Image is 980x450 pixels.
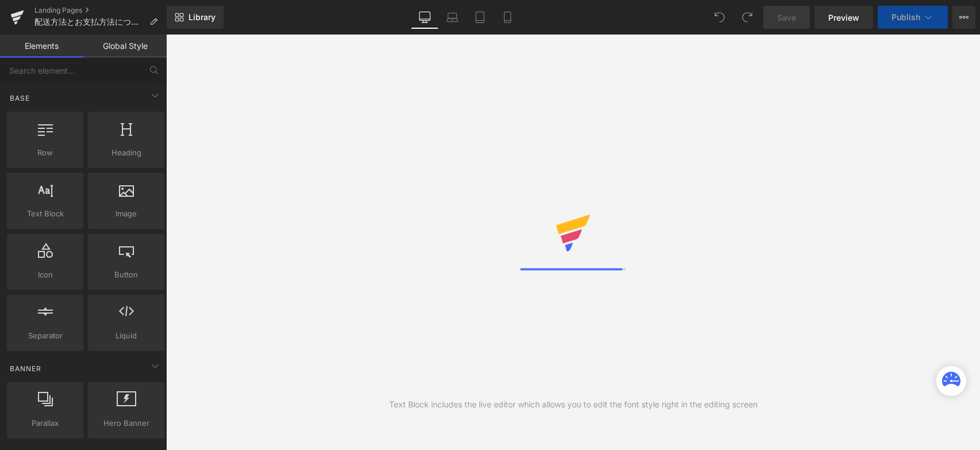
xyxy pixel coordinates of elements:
span: Icon [10,269,80,281]
a: Desktop [411,6,439,29]
a: New Library [167,6,224,29]
span: Liquid [91,330,161,342]
span: Save [777,12,796,24]
span: Hero Banner [91,417,161,429]
a: Landing Pages [34,6,167,15]
span: Heading [91,147,161,159]
span: Button [91,269,161,281]
span: Text Block [10,208,80,220]
span: Image [91,208,161,220]
span: Publish [891,13,920,22]
button: More [952,6,975,29]
a: Mobile [494,6,521,29]
div: Text Block includes the live editor which allows you to edit the font style right in the editing ... [389,398,758,411]
a: Tablet [466,6,494,29]
button: Redo [736,6,759,29]
span: Base [9,93,31,104]
span: Banner [9,363,43,374]
a: Global Style [83,35,167,58]
button: Undo [708,6,731,29]
span: Preview [828,12,859,24]
span: Separator [10,330,80,342]
span: Row [10,147,80,159]
span: 配送方法とお支払方法について [34,17,145,26]
a: Laptop [439,6,466,29]
span: Parallax [10,417,80,429]
button: Publish [878,6,948,29]
span: Library [189,12,216,22]
a: Preview [814,6,873,29]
